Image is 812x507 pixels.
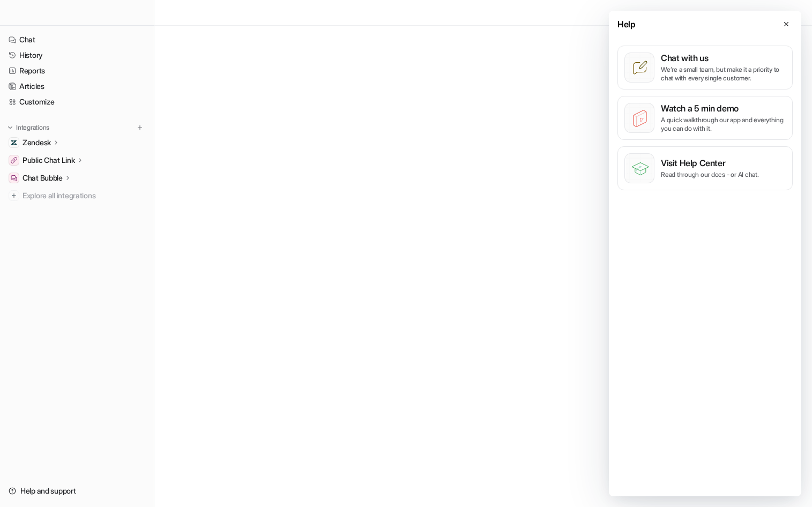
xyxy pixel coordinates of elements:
button: Integrations [4,122,53,133]
p: Public Chat Link [23,155,75,166]
span: Explore all integrations [23,187,145,204]
p: Read through our docs - or AI chat. [661,170,759,179]
span: Help [617,18,635,31]
p: Visit Help Center [661,158,759,168]
p: Zendesk [23,137,51,148]
img: Zendesk [11,139,17,146]
button: Chat with usWe’re a small team, but make it a priority to chat with every single customer. [617,46,793,90]
a: Customize [4,94,150,109]
p: A quick walkthrough our app and everything you can do with it. [661,116,786,133]
p: We’re a small team, but make it a priority to chat with every single customer. [661,65,786,83]
a: Help and support [4,483,150,498]
a: History [4,48,150,63]
p: Watch a 5 min demo [661,103,786,114]
img: Chat Bubble [11,175,17,181]
img: Public Chat Link [11,157,17,163]
a: Explore all integrations [4,188,150,203]
p: Chat Bubble [23,173,63,183]
a: Articles [4,79,150,94]
button: Visit Help CenterRead through our docs - or AI chat. [617,146,793,190]
a: Chat [4,32,150,47]
img: explore all integrations [9,190,19,201]
p: Chat with us [661,53,786,63]
img: menu_add.svg [136,124,144,131]
button: Watch a 5 min demoA quick walkthrough our app and everything you can do with it. [617,96,793,140]
p: Integrations [16,123,49,132]
a: Reports [4,63,150,78]
img: expand menu [6,124,14,131]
